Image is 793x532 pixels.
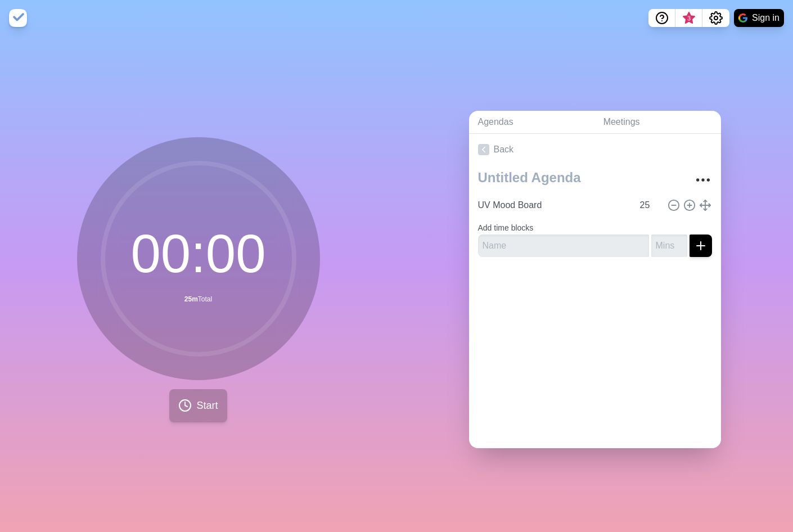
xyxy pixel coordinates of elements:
input: Mins [651,235,687,257]
label: Add time blocks [478,223,534,232]
button: More [692,169,714,191]
input: Mins [636,194,663,217]
a: Meetings [594,111,721,134]
span: 3 [684,14,693,23]
button: Help [648,9,675,27]
button: Sign in [734,9,784,27]
img: timeblocks logo [9,9,27,27]
button: What’s new [675,9,702,27]
input: Name [478,235,649,257]
a: Agendas [469,111,594,134]
img: google logo [738,13,747,22]
input: Name [474,194,633,217]
a: Back [469,134,721,165]
button: Start [169,389,227,422]
button: Settings [702,9,729,27]
span: Start [196,398,218,413]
